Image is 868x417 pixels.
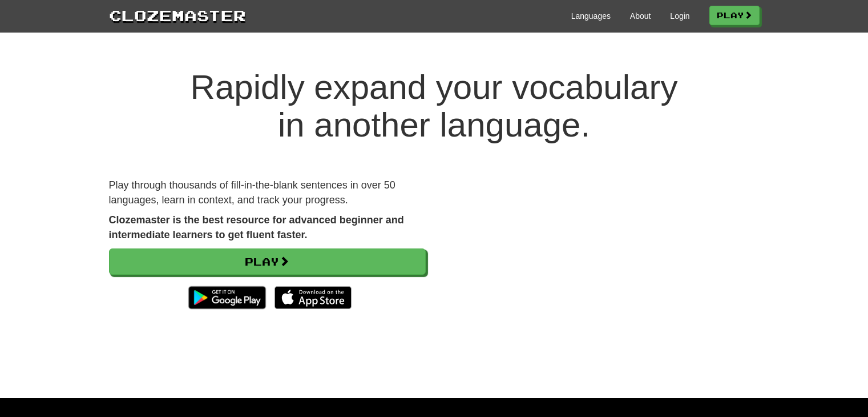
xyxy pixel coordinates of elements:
p: Play through thousands of fill-in-the-blank sentences in over 50 languages, learn in context, and... [109,178,426,207]
a: Languages [571,10,611,22]
img: Get it on Google Play [183,280,271,315]
img: Download_on_the_App_Store_Badge_US-UK_135x40-25178aeef6eb6b83b96f5f2d004eda3bffbb37122de64afbaef7... [274,286,352,309]
a: Play [109,248,426,275]
a: About [630,10,651,22]
strong: Clozemaster is the best resource for advanced beginner and intermediate learners to get fluent fa... [109,214,404,240]
a: Clozemaster [109,5,246,26]
a: Login [670,10,689,22]
a: Play [709,6,760,25]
